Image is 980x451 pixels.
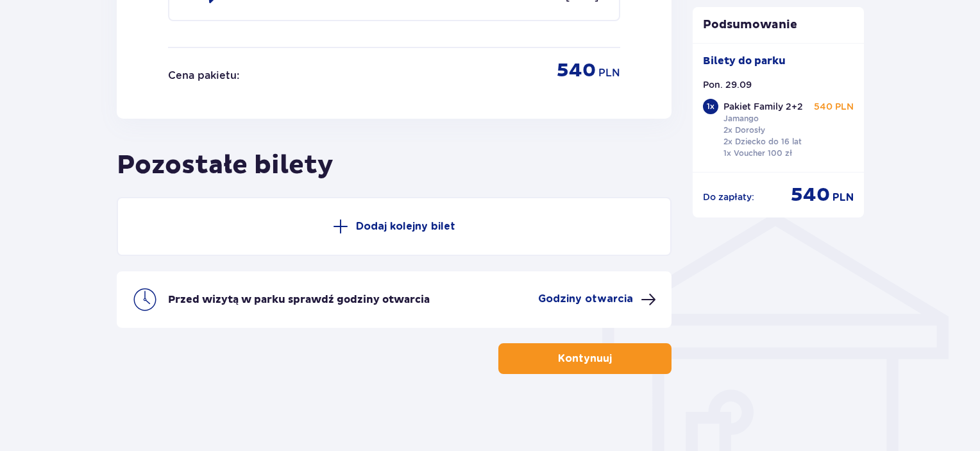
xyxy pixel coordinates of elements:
[117,197,672,256] button: Dodaj kolejny bilet
[237,69,239,83] p: :
[538,292,656,307] button: Godziny otwarcia
[832,191,854,205] p: PLN
[723,124,802,159] p: 2x Dorosły 2x Dziecko do 16 lat 1x Voucher 100 zł
[703,78,752,91] p: Pon. 29.09
[117,134,672,182] p: Pozostałe bilety
[132,287,158,312] img: clock icon
[168,69,237,83] p: Cena pakietu
[598,66,620,80] p: PLN
[703,99,718,114] div: 1 x
[703,191,754,203] p: Do zapłaty :
[356,219,455,234] p: Dodaj kolejny bilet
[498,343,672,374] button: Kontynuuj
[557,58,596,83] p: 540
[703,54,786,68] p: Bilety do parku
[538,292,633,306] p: Godziny otwarcia
[814,100,854,113] p: 540 PLN
[791,183,830,207] p: 540
[723,113,759,124] p: Jamango
[693,17,865,33] p: Podsumowanie
[558,352,612,366] p: Kontynuuj
[723,100,803,113] p: Pakiet Family 2+2
[168,293,430,307] p: Przed wizytą w parku sprawdź godziny otwarcia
